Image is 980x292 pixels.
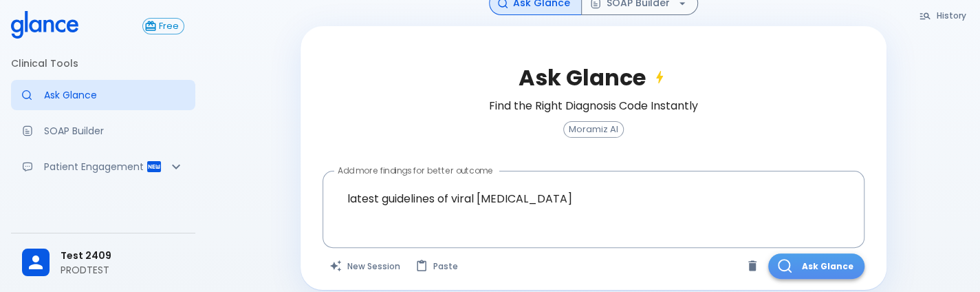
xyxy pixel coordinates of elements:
[11,187,195,218] a: Advanced note-taking
[519,65,668,91] h2: Ask Glance
[11,47,195,80] li: Clinical Tools
[44,124,184,138] p: SOAP Builder
[44,88,184,102] p: Ask Glance
[142,18,184,34] button: Free
[154,21,184,32] span: Free
[142,18,195,34] a: Click to view or change your subscription
[44,160,146,174] p: Patient Engagement
[409,253,466,279] button: Paste from clipboard
[564,125,623,135] span: Moramiz AI
[912,6,974,25] button: History
[61,263,184,277] p: PRODTEST
[11,239,195,286] div: Test 2409PRODTEST
[332,177,855,220] textarea: latest guidelines of viral [MEDICAL_DATA]
[489,96,698,116] h6: Find the Right Diagnosis Code Instantly
[742,255,763,276] button: Clear
[11,152,195,182] div: Patient Reports & Referrals
[11,80,195,110] a: Moramiz: Find ICD10AM codes instantly
[768,253,864,279] button: Ask Glance
[323,253,409,279] button: Clears all inputs and results.
[338,165,493,176] label: Add more findings for better outcome
[11,116,195,146] a: Docugen: Compose a clinical documentation in seconds
[61,249,184,263] span: Test 2409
